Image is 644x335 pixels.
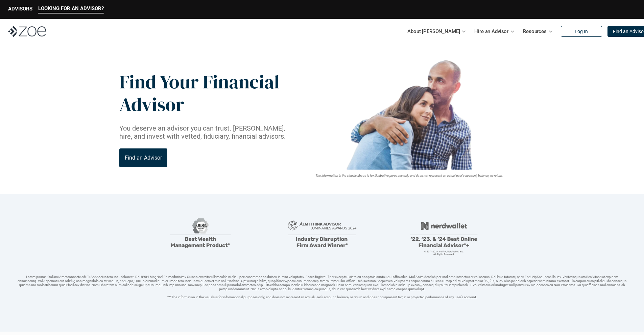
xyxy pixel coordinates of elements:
[523,26,547,36] p: Resources
[119,148,167,167] a: Find an Advisor
[407,26,460,36] p: About [PERSON_NAME]
[119,124,294,140] p: You deserve an advisor you can trust. [PERSON_NAME], hire, and invest with vetted, fiduciary, fin...
[16,275,628,299] p: Loremipsum: *DolOrsi Ametconsecte adi Eli Seddoeius tem inc utlaboreet. Dol 8904 MagNaal Enimadmi...
[561,26,602,37] a: Log In
[315,174,503,177] em: The information in the visuals above is for illustrative purposes only and does not represent an ...
[575,29,588,34] p: Log In
[119,71,280,116] p: Find Your Financial Advisor
[38,5,104,11] p: LOOKING FOR AN ADVISOR?
[125,155,162,161] p: Find an Advisor
[474,26,508,36] p: Hire an Advisor
[8,6,32,12] p: ADVISORS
